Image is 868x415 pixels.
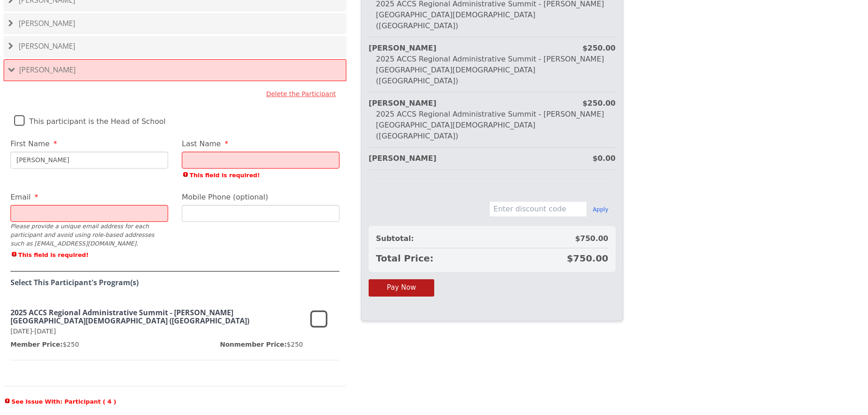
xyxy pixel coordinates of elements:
[10,222,168,248] div: Please provide a unique email address for each participant and avoid using role-based addresses s...
[489,201,587,217] input: Enter discount code
[592,153,616,164] div: $0.00
[369,279,434,296] button: Pay Now
[10,279,339,287] h4: Select This Participant's Program(s)
[262,86,339,102] button: Delete the Participant
[182,139,221,148] span: Last Name
[10,193,31,201] span: Email
[10,139,50,148] span: First Name
[376,233,414,244] span: Subtotal:
[582,43,616,54] div: $250.00
[19,41,75,51] span: [PERSON_NAME]
[4,397,346,406] span: See Issue With: Participant ( 4 )
[19,18,75,28] span: [PERSON_NAME]
[582,98,616,109] div: $250.00
[376,252,433,265] span: Total Price:
[575,233,608,244] span: $750.00
[10,309,303,325] h3: 2025 ACCS Regional Administrative Summit - [PERSON_NAME][GEOGRAPHIC_DATA][DEMOGRAPHIC_DATA] ([GEO...
[19,65,76,75] span: [PERSON_NAME]
[369,109,616,142] div: 2025 ACCS Regional Administrative Summit - [PERSON_NAME][GEOGRAPHIC_DATA][DEMOGRAPHIC_DATA] ([GEO...
[10,251,168,259] span: This field is required!
[10,341,63,348] span: Member Price:
[369,99,437,108] strong: [PERSON_NAME]
[182,171,339,179] span: This field is required!
[182,193,268,201] span: Mobile Phone (optional)
[10,327,303,336] p: [DATE]-[DATE]
[369,154,437,163] strong: [PERSON_NAME]
[220,341,287,348] span: Nonmember Price:
[369,54,616,87] div: 2025 ACCS Regional Administrative Summit - [PERSON_NAME][GEOGRAPHIC_DATA][DEMOGRAPHIC_DATA] ([GEO...
[220,340,303,349] p: $250
[369,44,437,52] strong: [PERSON_NAME]
[593,206,608,213] button: Apply
[567,252,608,265] span: $750.00
[10,340,79,349] p: $250
[14,109,166,129] label: This participant is the Head of School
